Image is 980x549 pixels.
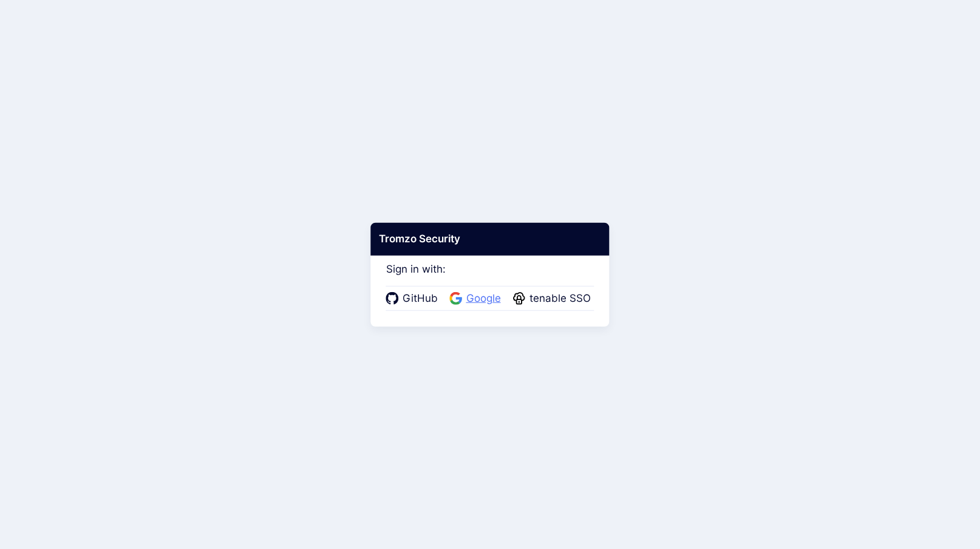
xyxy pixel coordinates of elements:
a: tenable SSO [513,291,594,307]
span: tenable SSO [526,291,594,307]
div: Sign in with: [386,247,594,311]
a: Google [450,291,505,307]
span: Google [463,291,505,307]
a: GitHub [386,291,441,307]
div: Tromzo Security [370,223,609,256]
span: GitHub [399,291,441,307]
